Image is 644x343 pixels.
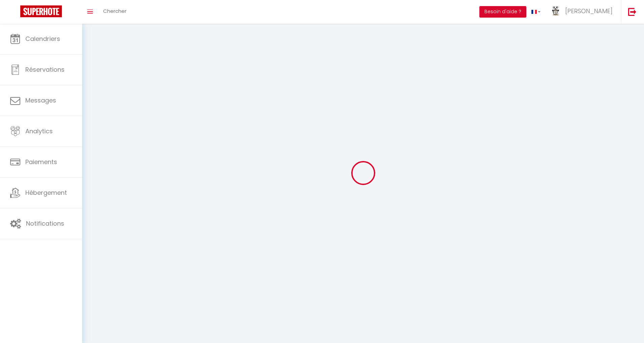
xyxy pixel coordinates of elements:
span: [PERSON_NAME] [565,7,613,15]
button: Ouvrir le widget de chat LiveChat [5,3,26,23]
button: Besoin d'aide ? [479,6,526,18]
span: Paiements [25,158,57,166]
img: logout [628,7,637,16]
span: Hébergement [25,188,67,197]
span: Calendriers [25,35,60,43]
span: Réservations [25,65,65,74]
span: Chercher [103,7,126,15]
span: Messages [25,96,56,105]
img: ... [551,6,561,16]
img: Super Booking [20,5,62,17]
span: Notifications [26,219,64,228]
span: Analytics [25,127,53,135]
